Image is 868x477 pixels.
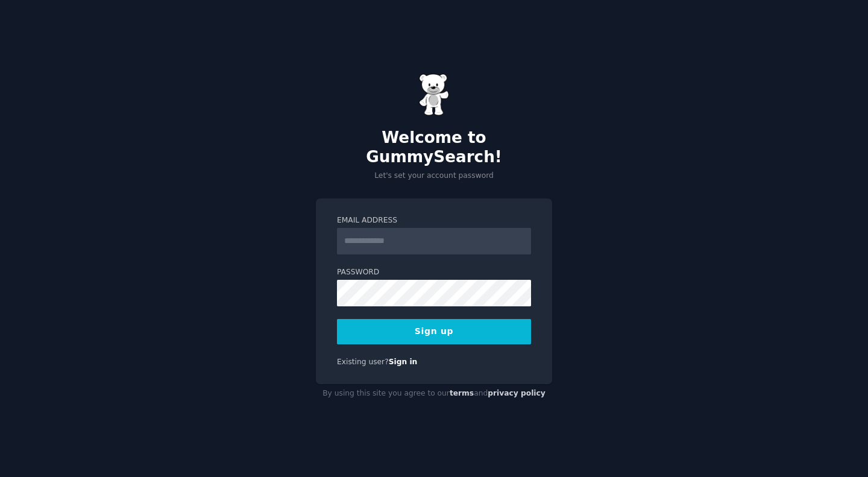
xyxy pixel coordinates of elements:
img: Gummy Bear [419,74,449,116]
div: By using this site you agree to our and [316,384,552,403]
label: Password [337,267,531,278]
h2: Welcome to GummySearch! [316,128,552,166]
span: Existing user? [337,358,389,366]
a: terms [450,389,474,397]
a: Sign in [389,358,418,366]
p: Let's set your account password [316,171,552,182]
button: Sign up [337,319,531,344]
label: Email Address [337,215,531,226]
a: privacy policy [488,389,546,397]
